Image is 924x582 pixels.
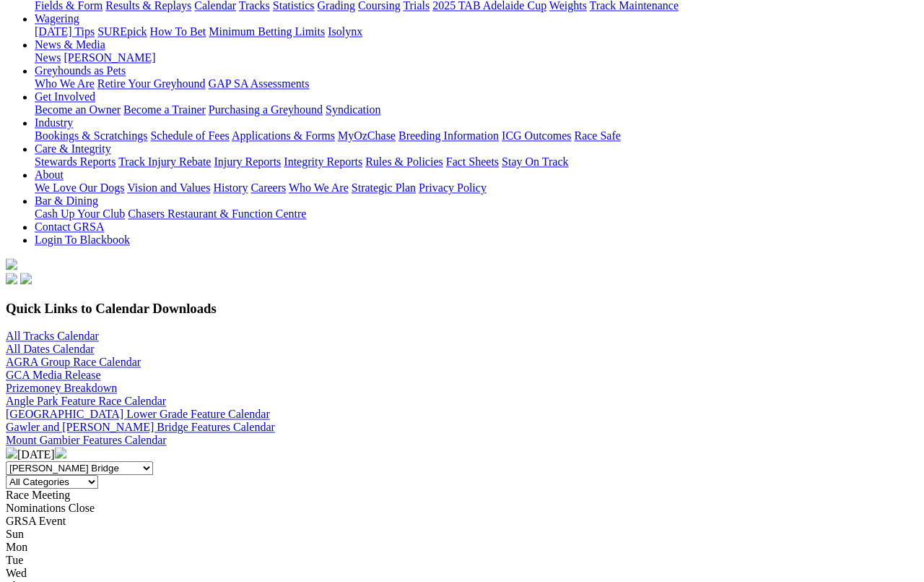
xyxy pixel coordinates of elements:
a: Minimum Betting Limits [209,25,325,38]
a: Greyhounds as Pets [35,64,126,77]
a: Strategic Plan [352,181,416,194]
div: Get Involved [35,103,918,116]
a: SUREpick [97,25,147,38]
a: Race Safe [574,129,620,142]
a: Bar & Dining [35,194,98,207]
a: Stewards Reports [35,155,115,168]
a: Become an Owner [35,103,121,116]
a: [GEOGRAPHIC_DATA] Lower Grade Feature Calendar [6,408,270,420]
div: Greyhounds as Pets [35,77,918,90]
div: News & Media [35,51,918,64]
div: Tue [6,554,918,567]
a: Mount Gambier Features Calendar [6,434,167,446]
a: All Tracks Calendar [6,330,99,342]
a: Prizemoney Breakdown [6,382,117,394]
a: Schedule of Fees [150,129,229,142]
a: Applications & Forms [232,129,335,142]
div: Sun [6,528,918,541]
div: Industry [35,129,918,142]
a: Syndication [326,103,380,116]
img: facebook.svg [6,273,17,284]
a: Purchasing a Greyhound [209,103,323,116]
img: chevron-left-pager-white.svg [6,447,17,458]
a: Chasers Restaurant & Function Centre [128,207,306,220]
a: [DATE] Tips [35,25,95,38]
a: AGRA Group Race Calendar [6,356,141,368]
a: Login To Blackbook [35,234,130,246]
a: Wagering [35,12,79,25]
a: History [213,181,248,194]
a: Integrity Reports [284,155,362,168]
a: We Love Our Dogs [35,181,124,194]
a: Privacy Policy [419,181,487,194]
a: Retire Your Greyhound [97,77,206,90]
a: How To Bet [150,25,206,38]
img: twitter.svg [20,273,32,284]
a: Breeding Information [398,129,499,142]
a: Isolynx [328,25,362,38]
div: About [35,181,918,194]
a: All Dates Calendar [6,343,95,355]
a: MyOzChase [338,129,396,142]
div: Race Meeting [6,489,918,502]
a: GCA Media Release [6,369,101,381]
a: Gawler and [PERSON_NAME] Bridge Features Calendar [6,421,275,433]
div: Care & Integrity [35,155,918,168]
a: Bookings & Scratchings [35,129,147,142]
a: Injury Reports [214,155,281,168]
a: Careers [250,181,286,194]
a: Stay On Track [502,155,568,168]
img: logo-grsa-white.png [6,258,17,270]
a: Track Injury Rebate [118,155,211,168]
a: Care & Integrity [35,142,111,155]
a: Vision and Values [127,181,210,194]
a: Industry [35,116,73,129]
a: ICG Outcomes [502,129,571,142]
div: Wed [6,567,918,580]
div: Nominations Close [6,502,918,515]
a: Who We Are [289,181,349,194]
a: Get Involved [35,90,95,103]
a: Who We Are [35,77,95,90]
div: [DATE] [6,447,918,461]
a: Fact Sheets [446,155,499,168]
div: GRSA Event [6,515,918,528]
img: chevron-right-pager-white.svg [55,447,66,458]
a: GAP SA Assessments [209,77,310,90]
a: News & Media [35,38,105,51]
h3: Quick Links to Calendar Downloads [6,301,918,317]
div: Wagering [35,25,918,38]
a: Rules & Policies [365,155,443,168]
a: Contact GRSA [35,221,104,233]
a: Cash Up Your Club [35,207,125,220]
div: Mon [6,541,918,554]
div: Bar & Dining [35,207,918,221]
a: Become a Trainer [123,103,206,116]
a: About [35,168,64,181]
a: News [35,51,61,64]
a: Angle Park Feature Race Calendar [6,395,166,407]
a: [PERSON_NAME] [64,51,155,64]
